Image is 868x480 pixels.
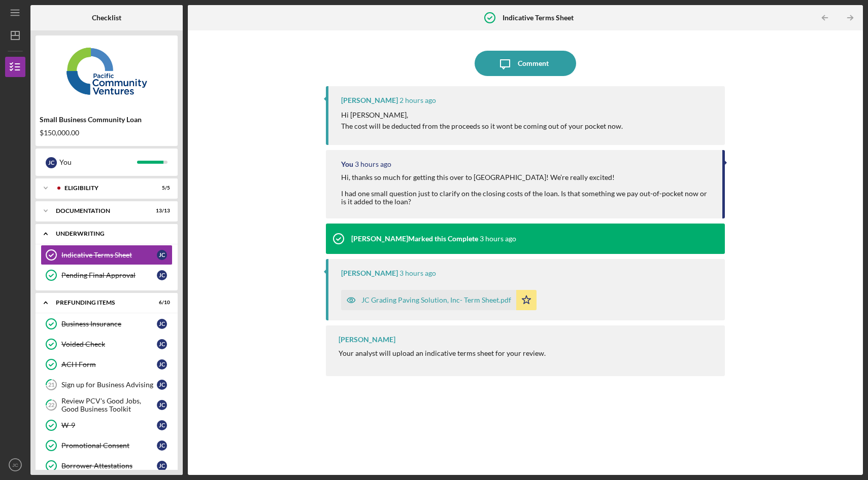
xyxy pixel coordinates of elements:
time: 2025-09-24 19:54 [399,96,436,104]
div: Comment [518,51,549,76]
div: You [59,154,137,171]
div: Sign up for Business Advising [61,381,157,389]
div: J C [157,270,167,280]
img: Product logo [36,41,178,101]
a: Promotional ConsentJC [41,435,173,456]
div: Borrower Attestations [61,462,157,470]
div: $150,000.00 [40,129,174,137]
div: Your analyst will upload an indicative terms sheet for your review. [339,349,546,357]
div: Eligibility [64,185,145,191]
div: ACH Form [61,360,157,368]
p: Hi [PERSON_NAME], The cost will be deducted from the proceeds so it wont be coming out of your po... [341,109,623,132]
div: You [341,160,353,168]
time: 2025-09-24 19:37 [399,269,436,277]
a: 21Sign up for Business AdvisingJC [41,375,173,395]
div: J C [157,380,167,390]
div: Promotional Consent [61,441,157,450]
div: Business Insurance [61,320,157,328]
a: Indicative Terms SheetJC [41,245,173,265]
button: JC [5,455,25,475]
div: Indicative Terms Sheet [61,251,157,259]
div: Pending Final Approval [61,271,157,279]
div: J C [157,250,167,260]
div: [PERSON_NAME] [341,96,398,104]
time: 2025-09-24 19:37 [480,235,516,243]
div: W-9 [61,421,157,429]
a: 22Review PCV's Good Jobs, Good Business ToolkitJC [41,395,173,415]
div: Voided Check [61,340,157,348]
div: Prefunding Items [56,300,145,306]
a: Pending Final ApprovalJC [41,265,173,285]
b: Indicative Terms Sheet [503,14,574,22]
div: 5 / 5 [152,185,170,191]
a: ACH FormJC [41,354,173,375]
a: W-9JC [41,415,173,435]
div: Review PCV's Good Jobs, Good Business Toolkit [61,397,157,413]
div: Underwriting [56,231,165,237]
div: J C [157,339,167,349]
button: Comment [475,51,576,76]
div: J C [157,461,167,471]
button: JC Grading Paving Solution, Inc- Term Sheet.pdf [341,290,537,310]
text: JC [12,462,18,468]
div: J C [157,400,167,410]
div: J C [157,420,167,430]
tspan: 21 [48,382,54,388]
a: Business InsuranceJC [41,314,173,334]
div: Small Business Community Loan [40,116,174,124]
div: [PERSON_NAME] [339,336,395,344]
div: J C [46,157,57,168]
div: 13 / 13 [152,208,170,214]
div: J C [157,319,167,329]
div: J C [157,359,167,370]
div: Hi, thanks so much for getting this over to [GEOGRAPHIC_DATA]! We’re really excited! I had one sm... [341,173,712,206]
a: Borrower AttestationsJC [41,456,173,476]
div: Documentation [56,208,145,214]
b: Checklist [92,14,121,22]
time: 2025-09-24 19:40 [355,160,391,168]
div: J C [157,440,167,451]
tspan: 22 [48,402,54,409]
div: JC Grading Paving Solution, Inc- Term Sheet.pdf [361,296,511,304]
a: Voided CheckJC [41,334,173,354]
div: [PERSON_NAME] [341,269,398,277]
div: 6 / 10 [152,300,170,306]
div: [PERSON_NAME] Marked this Complete [351,235,478,243]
